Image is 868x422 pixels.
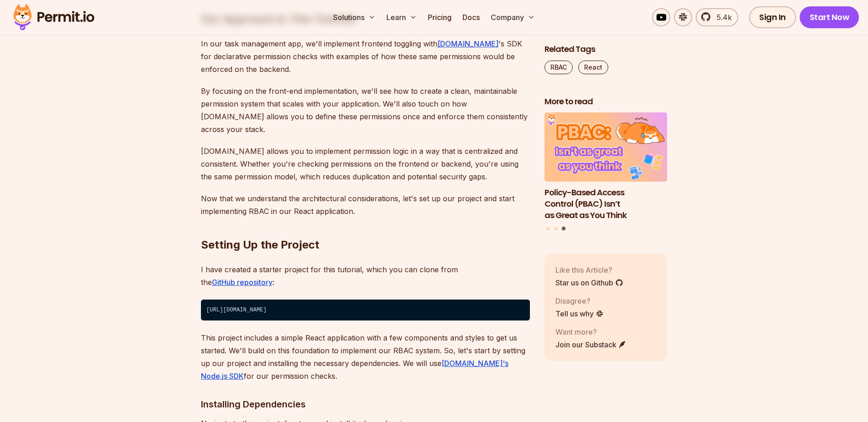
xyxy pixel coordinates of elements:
[555,308,604,319] a: Tell us why
[201,37,530,76] p: In our task management app, we'll implement frontend toggling with 's SDK for declarative permiss...
[696,8,738,26] a: 5.4k
[749,6,796,28] a: Sign In
[555,326,627,337] p: Want more?
[201,359,508,381] a: [DOMAIN_NAME]'s Node.js SDK
[544,96,668,107] h2: More to read
[383,8,421,26] button: Learn
[544,113,668,182] img: Policy-Based Access Control (PBAC) Isn’t as Great as You Think
[555,339,627,350] a: Join our Substack
[555,295,604,306] p: Disagree?
[800,6,859,28] a: Start Now
[201,85,530,136] p: By focusing on the front-end implementation, we'll see how to create a clean, maintainable permis...
[212,278,272,287] a: GitHub repository
[9,2,98,33] img: Permit logo
[711,12,732,23] span: 5.4k
[555,277,623,288] a: Star us on Github
[201,263,530,289] p: I have created a starter project for this tutorial, which you can clone from the :
[487,8,539,26] button: Company
[544,187,668,221] h3: Policy-Based Access Control (PBAC) Isn’t as Great as You Think
[544,113,668,232] div: Posts
[562,227,566,231] button: Go to slide 3
[555,264,623,275] p: Like this Article?
[201,300,530,320] code: [URL][DOMAIN_NAME]
[459,8,483,26] a: Docs
[201,145,530,183] p: [DOMAIN_NAME] allows you to implement permission logic in a way that is centralized and consisten...
[201,331,530,382] p: This project includes a simple React application with a few components and styles to get us start...
[201,397,530,412] h3: Installing Dependencies
[544,61,573,74] a: RBAC
[578,61,608,74] a: React
[554,227,558,230] button: Go to slide 2
[424,8,455,26] a: Pricing
[201,192,530,218] p: Now that we understand the architectural considerations, let's set up our project and start imple...
[544,44,668,55] h2: Related Tags
[201,201,530,252] h2: Setting Up the Project
[546,227,550,230] button: Go to slide 1
[437,39,498,48] a: [DOMAIN_NAME]
[544,113,668,221] li: 3 of 3
[329,8,379,26] button: Solutions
